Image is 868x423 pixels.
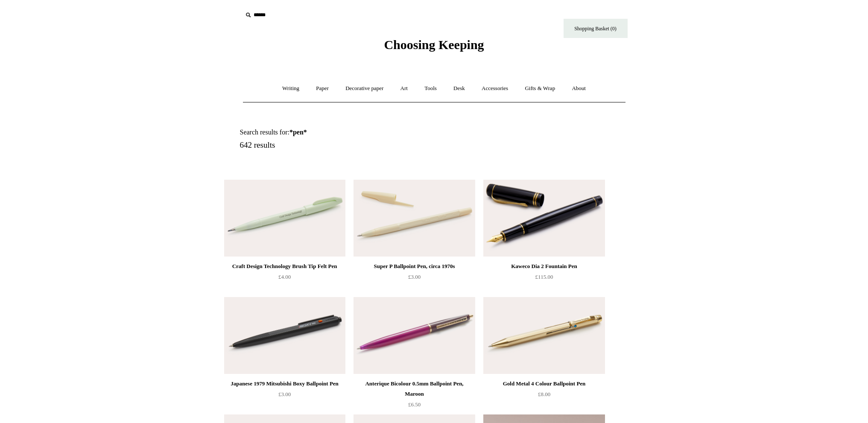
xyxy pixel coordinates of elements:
[308,77,336,100] a: Paper
[483,297,605,374] a: Gold Metal 4 Colour Ballpoint Pen Gold Metal 4 Colour Ballpoint Pen
[564,19,628,38] a: Shopping Basket (0)
[384,38,484,52] span: Choosing Keeping
[224,297,345,374] img: Japanese 1979 Mitsubishi Boxy Ballpoint Pen
[275,77,307,100] a: Writing
[278,391,291,397] span: £3.00
[417,77,444,100] a: Tools
[354,297,475,374] a: Anterique Bicolour 0.5mm Ballpoint Pen, Maroon Anterique Bicolour 0.5mm Ballpoint Pen, Maroon
[354,379,475,414] a: Anterique Bicolour 0.5mm Ballpoint Pen, Maroon £6.50
[354,261,475,296] a: Super P Ballpoint Pen, circa 1970s £3.00
[517,77,563,100] a: Gifts & Wrap
[224,180,345,257] img: Craft Design Technology Brush Tip Felt Pen
[354,180,475,257] img: Super P Ballpoint Pen, circa 1970s
[483,261,605,296] a: Kaweco Dia 2 Fountain Pen £115.00
[278,274,291,280] span: £4.00
[535,274,553,280] span: £115.00
[408,274,421,280] span: £3.00
[483,379,605,414] a: Gold Metal 4 Colour Ballpoint Pen £8.00
[356,261,473,271] div: Super P Ballpoint Pen, circa 1970s
[240,140,444,150] h5: 642 results
[356,379,473,399] div: Anterique Bicolour 0.5mm Ballpoint Pen, Maroon
[226,261,343,271] div: Craft Design Technology Brush Tip Felt Pen
[354,180,475,257] a: Super P Ballpoint Pen, circa 1970s Super P Ballpoint Pen, circa 1970s
[446,77,473,100] a: Desk
[226,379,343,389] div: Japanese 1979 Mitsubishi Boxy Ballpoint Pen
[483,180,605,257] a: Kaweco Dia 2 Fountain Pen Kaweco Dia 2 Fountain Pen
[408,401,421,408] span: £6.50
[485,379,602,389] div: Gold Metal 4 Colour Ballpoint Pen
[224,379,345,414] a: Japanese 1979 Mitsubishi Boxy Ballpoint Pen £3.00
[393,77,415,100] a: Art
[354,297,475,374] img: Anterique Bicolour 0.5mm Ballpoint Pen, Maroon
[384,44,484,50] a: Choosing Keeping
[240,128,444,136] h1: Search results for:
[338,77,391,100] a: Decorative paper
[224,261,345,296] a: Craft Design Technology Brush Tip Felt Pen £4.00
[224,180,345,257] a: Craft Design Technology Brush Tip Felt Pen Craft Design Technology Brush Tip Felt Pen
[483,297,605,374] img: Gold Metal 4 Colour Ballpoint Pen
[224,297,345,374] a: Japanese 1979 Mitsubishi Boxy Ballpoint Pen Japanese 1979 Mitsubishi Boxy Ballpoint Pen
[483,180,605,257] img: Kaweco Dia 2 Fountain Pen
[538,391,550,397] span: £8.00
[474,77,516,100] a: Accessories
[564,77,593,100] a: About
[485,261,602,271] div: Kaweco Dia 2 Fountain Pen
